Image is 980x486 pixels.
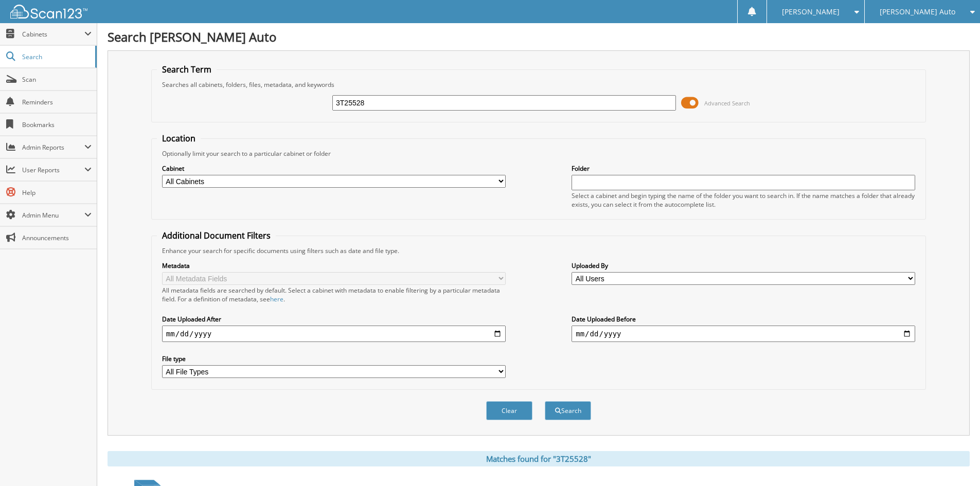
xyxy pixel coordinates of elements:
[22,120,92,129] span: Bookmarks
[22,30,84,39] span: Cabinets
[10,5,87,19] img: scan123-logo-white.svg
[22,166,84,174] span: User Reports
[270,295,283,303] a: here
[22,143,84,152] span: Admin Reports
[157,133,201,144] legend: Location
[157,64,217,75] legend: Search Term
[704,99,750,107] span: Advanced Search
[572,191,915,209] div: Select a cabinet and begin typing the name of the folder you want to search in. If the name match...
[22,52,90,61] span: Search
[572,326,915,342] input: end
[486,401,532,420] button: Clear
[157,149,920,158] div: Optionally limit your search to a particular cabinet or folder
[162,315,506,323] label: Date Uploaded After
[782,9,840,15] span: [PERSON_NAME]
[157,80,920,89] div: Searches all cabinets, folders, files, metadata, and keywords
[157,230,276,241] legend: Additional Document Filters
[572,315,915,323] label: Date Uploaded Before
[162,354,506,363] label: File type
[162,286,506,303] div: All metadata fields are searched by default. Select a cabinet with metadata to enable filtering b...
[157,246,920,255] div: Enhance your search for specific documents using filters such as date and file type.
[108,28,970,45] h1: Search [PERSON_NAME] Auto
[162,261,506,270] label: Metadata
[162,164,506,173] label: Cabinet
[108,451,970,466] div: Matches found for "3T25528"
[545,401,591,420] button: Search
[162,326,506,342] input: start
[22,98,92,106] span: Reminders
[572,164,915,173] label: Folder
[22,233,92,242] span: Announcements
[880,9,955,15] span: [PERSON_NAME] Auto
[22,211,84,220] span: Admin Menu
[22,188,92,197] span: Help
[572,261,915,270] label: Uploaded By
[22,75,92,84] span: Scan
